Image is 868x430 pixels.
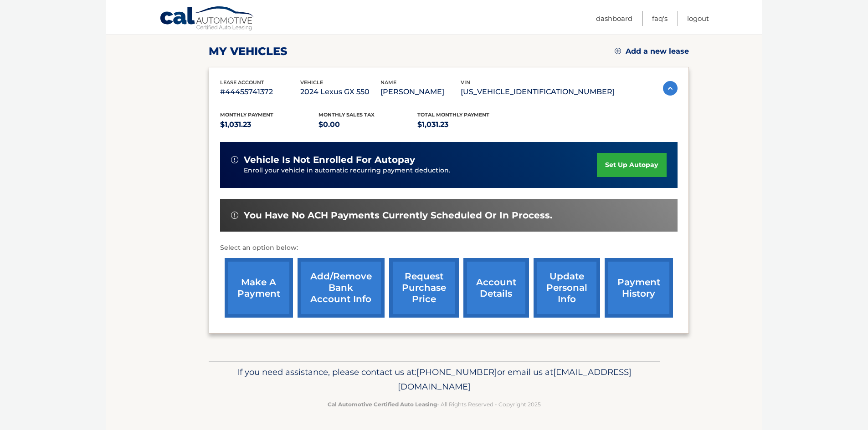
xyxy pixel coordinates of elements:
[417,118,516,131] p: $1,031.23
[220,86,300,98] p: #44455741372
[298,258,385,318] a: Add/Remove bank account info
[244,210,552,221] span: You have no ACH payments currently scheduled or in process.
[220,118,319,131] p: $1,031.23
[300,79,323,86] span: vehicle
[652,11,668,26] a: FAQ's
[220,111,273,118] span: Monthly Payment
[220,79,264,86] span: lease account
[244,166,597,176] p: Enroll your vehicle in automatic recurring payment deduction.
[215,400,654,409] p: - All Rights Reserved - Copyright 2025
[244,154,415,166] span: vehicle is not enrolled for autopay
[534,258,600,318] a: update personal info
[416,367,497,377] span: [PHONE_NUMBER]
[159,6,255,32] a: Cal Automotive
[461,86,615,98] p: [US_VEHICLE_IDENTIFICATION_NUMBER]
[417,111,489,118] span: Total Monthly Payment
[328,401,437,408] strong: Cal Automotive Certified Auto Leasing
[605,258,673,318] a: payment history
[225,258,293,318] a: make a payment
[215,365,654,394] p: If you need assistance, please contact us at: or email us at
[461,79,470,86] span: vin
[209,45,288,58] h2: my vehicles
[687,11,709,26] a: Logout
[596,11,632,26] a: Dashboard
[231,212,238,219] img: alert-white.svg
[615,47,689,56] a: Add a new lease
[318,118,417,131] p: $0.00
[615,48,621,54] img: add.svg
[220,243,678,253] p: Select an option below:
[231,156,238,163] img: alert-white.svg
[300,86,380,98] p: 2024 Lexus GX 550
[663,81,678,96] img: accordion-active.svg
[398,367,632,392] span: [EMAIL_ADDRESS][DOMAIN_NAME]
[389,258,459,318] a: request purchase price
[380,79,396,86] span: name
[380,86,461,98] p: [PERSON_NAME]
[318,111,375,118] span: Monthly sales Tax
[597,153,666,177] a: set up autopay
[463,258,529,318] a: account details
